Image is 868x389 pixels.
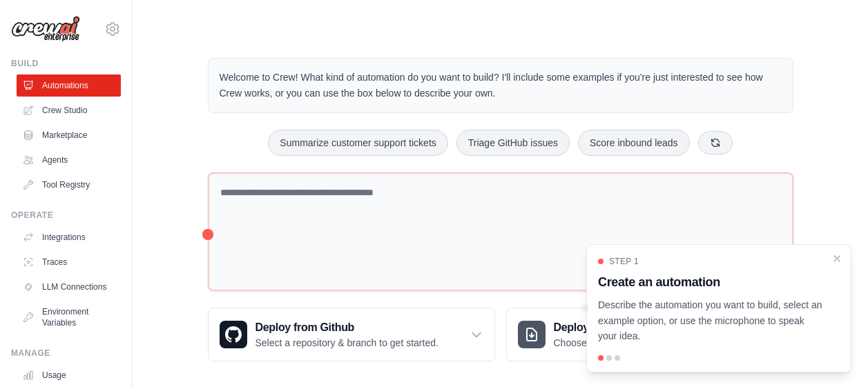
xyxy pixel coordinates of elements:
[17,364,121,386] a: Usage
[11,16,80,42] img: Logo
[17,174,121,196] a: Tool Registry
[554,336,671,350] p: Choose a zip file to upload.
[831,253,842,264] button: Close walkthrough
[17,301,121,334] a: Environment Variables
[11,58,121,69] div: Build
[609,256,639,267] span: Step 1
[17,251,121,273] a: Traces
[554,319,671,336] h3: Deploy from zip file
[255,336,438,350] p: Select a repository & branch to get started.
[268,130,447,156] button: Summarize customer support tickets
[17,124,121,146] a: Marketplace
[578,130,690,156] button: Score inbound leads
[799,323,868,389] iframe: Chat Widget
[17,74,121,97] a: Automations
[598,272,823,292] h3: Create an automation
[598,297,823,344] p: Describe the automation you want to build, select an example option, or use the microphone to spe...
[220,70,782,101] p: Welcome to Crew! What kind of automation do you want to build? I'll include some examples if you'...
[17,99,121,121] a: Crew Studio
[11,348,121,359] div: Manage
[17,149,121,171] a: Agents
[255,319,438,336] h3: Deploy from Github
[456,130,570,156] button: Triage GitHub issues
[11,210,121,221] div: Operate
[17,226,121,248] a: Integrations
[17,276,121,298] a: LLM Connections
